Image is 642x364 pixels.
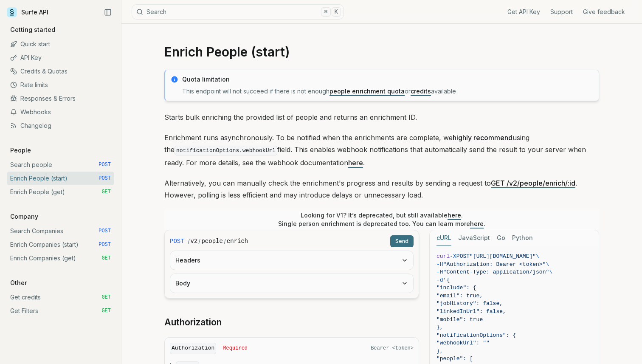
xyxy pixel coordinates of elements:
[436,277,443,283] span: -d
[191,237,198,245] code: v2
[7,158,114,172] a: Search people POST
[448,212,461,219] a: here
[436,348,443,354] span: },
[332,7,341,17] kbd: K
[536,253,539,260] span: \
[7,279,30,287] p: Other
[436,269,443,275] span: -H
[170,251,413,270] button: Headers
[170,237,184,245] span: POST
[7,304,114,318] a: Get Filters GET
[164,44,599,59] h1: Enrich People (start)
[164,316,222,328] a: Authorization
[101,294,111,301] span: GET
[546,261,549,268] span: \
[7,78,114,92] a: Rate limits
[436,324,443,330] span: },
[456,253,470,260] span: POST
[371,345,414,352] span: Bearer <token>
[99,161,111,168] span: POST
[7,105,114,119] a: Webhooks
[101,308,111,314] span: GET
[491,179,575,187] a: GET /v2/people/enrich/:id
[99,175,111,182] span: POST
[164,132,599,169] p: Enrichment runs asynchronously. To be notified when the enrichments are complete, we using the fi...
[7,212,42,221] p: Company
[443,261,546,268] span: "Authorization: Bearer <token>"
[227,237,248,245] code: enrich
[436,316,483,323] span: "mobile": true
[7,25,59,34] p: Getting started
[7,238,114,251] a: Enrich Companies (start) POST
[583,8,625,16] a: Give feedback
[7,92,114,105] a: Responses & Errors
[7,146,34,155] p: People
[458,230,490,246] button: JavaScript
[390,235,414,247] button: Send
[132,4,344,20] button: Search⌘K
[7,65,114,78] a: Credits & Quotas
[7,251,114,265] a: Enrich Companies (get) GET
[436,261,443,268] span: -H
[470,253,536,260] span: "[URL][DOMAIN_NAME]"
[164,177,599,201] p: Alternatively, you can manually check the enrichment's progress and results by sending a request ...
[164,111,599,123] p: Starts bulk enriching the provided list of people and returns an enrichment ID.
[497,230,505,246] button: Go
[188,237,190,245] span: /
[170,343,216,354] code: Authorization
[507,8,540,16] a: Get API Key
[7,51,114,65] a: API Key
[436,356,473,362] span: "people": [
[436,230,451,246] button: cURL
[7,119,114,133] a: Changelog
[7,185,114,199] a: Enrich People (get) GET
[223,345,248,352] span: Required
[470,220,484,227] a: here
[321,7,330,17] kbd: ⌘
[411,87,431,95] a: credits
[182,87,594,96] p: This endpoint will not succeed if there is not enough or available
[101,6,114,19] button: Collapse Sidebar
[198,237,200,245] span: /
[329,87,405,95] a: people enrichment quota
[443,269,549,275] span: "Content-Type: application/json"
[443,277,450,283] span: '{
[278,211,485,228] p: Looking for V1? It’s deprecated, but still available . Single person enrichment is deprecated too...
[7,172,114,185] a: Enrich People (start) POST
[175,146,277,155] code: notificationOptions.webhookUrl
[436,300,503,307] span: "jobHistory": false,
[436,285,476,291] span: "include": {
[224,237,226,245] span: /
[7,37,114,51] a: Quick start
[7,6,48,19] a: Surfe API
[549,269,552,275] span: \
[99,228,111,234] span: POST
[550,8,573,16] a: Support
[99,241,111,248] span: POST
[348,158,363,167] a: here
[512,230,533,246] button: Python
[436,253,450,260] span: curl
[7,291,114,304] a: Get credits GET
[7,224,114,238] a: Search Companies POST
[453,133,512,142] strong: highly recommend
[436,332,516,339] span: "notificationOptions": {
[101,189,111,195] span: GET
[436,308,506,315] span: "linkedInUrl": false,
[101,255,111,262] span: GET
[170,274,413,293] button: Body
[450,253,456,260] span: -X
[182,75,594,84] p: Quota limitation
[436,293,483,299] span: "email": true,
[201,237,222,245] code: people
[436,340,490,346] span: "webhookUrl": ""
